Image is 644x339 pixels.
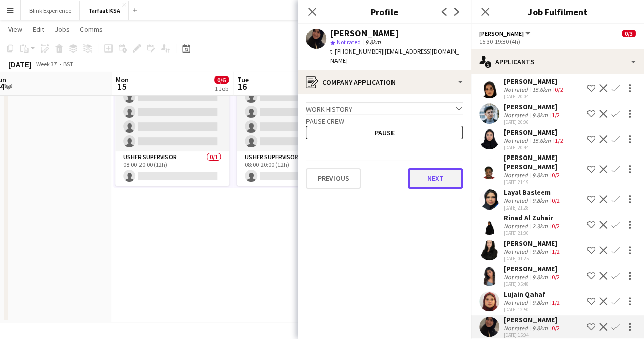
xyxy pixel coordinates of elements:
div: Not rated [503,171,530,179]
div: Layal Basleem [503,188,562,197]
div: Company application [298,70,471,94]
div: [DATE] 20:04 [503,93,565,100]
app-skills-label: 0/2 [552,222,560,230]
div: [PERSON_NAME] [503,315,562,324]
app-card-role: [PERSON_NAME]0/508:00-20:00 (12h) [237,58,351,151]
div: 9.8km [530,273,550,281]
app-card-role: Usher Supervisor0/108:00-20:00 (12h) [237,151,351,186]
app-skills-label: 0/2 [552,197,560,204]
div: Not rated [503,299,530,306]
div: Not rated [503,197,530,204]
span: Week 37 [34,60,59,68]
span: 0/3 [622,30,636,37]
div: [DATE] 21:28 [503,204,562,211]
span: Usher [479,30,524,37]
app-skills-label: 0/2 [552,324,560,332]
div: [DATE] [8,59,32,69]
span: t. [PHONE_NUMBER] [330,47,383,55]
a: Edit [29,22,48,36]
app-skills-label: 1/2 [555,137,563,144]
div: [DATE] 20:44 [503,144,565,151]
app-skills-label: 1/2 [552,299,560,306]
button: Pause [306,126,463,139]
div: [DATE] 15:04 [503,332,562,338]
div: 15:30-19:30 (4h) [479,38,636,45]
div: 9.8km [530,171,550,179]
app-skills-label: 0/2 [552,171,560,179]
div: [PERSON_NAME] [503,102,562,111]
span: Edit [33,24,44,34]
div: Lujain Qahaf [503,290,562,299]
div: [PERSON_NAME] [503,127,565,137]
div: 9.8km [530,197,550,204]
div: Not rated [503,273,530,281]
div: [DATE] 12:50 [503,306,562,313]
div: [DATE] 20:06 [503,119,562,125]
div: Not rated [503,111,530,119]
app-job-card: Draft08:00-20:00 (12h)0/6 exact location will be shared later2 Roles[PERSON_NAME]0/508:00-20:00 (... [115,35,229,186]
span: Comms [80,24,103,34]
span: 16 [236,81,249,92]
a: View [4,22,26,36]
app-skills-label: 0/2 [555,86,563,93]
h3: Job Fulfilment [471,5,644,18]
h3: Pause crew [306,117,463,126]
div: [PERSON_NAME] [PERSON_NAME] [503,153,583,171]
span: 15 [114,81,129,92]
div: 15.6km [530,86,553,93]
div: 9.8km [530,111,550,119]
div: [DATE] 01:25 [503,255,562,262]
div: BST [63,60,73,68]
div: 2.3km [530,222,550,230]
div: Work history [306,102,463,114]
app-skills-label: 1/2 [552,248,560,255]
span: Jobs [54,24,70,34]
div: [DATE] 21:30 [503,230,562,237]
div: 9.8km [530,324,550,332]
app-skills-label: 0/2 [552,273,560,281]
button: Tarfaat KSA [80,1,129,20]
app-job-card: Draft08:00-20:00 (12h)0/6 exact location will be shared later2 Roles[PERSON_NAME]0/508:00-20:00 (... [237,35,351,186]
div: [PERSON_NAME] [503,264,562,273]
app-card-role: [PERSON_NAME]0/508:00-20:00 (12h) [115,58,229,151]
div: 9.8km [530,299,550,306]
div: Not rated [503,248,530,255]
button: Next [408,168,463,189]
div: [PERSON_NAME] [503,239,562,248]
span: View [8,24,22,34]
span: | [EMAIL_ADDRESS][DOMAIN_NAME] [330,47,459,64]
div: Rinad Al Zuhair [503,213,562,222]
div: 1 Job [215,85,228,92]
div: [DATE] 05:48 [503,281,562,288]
div: Not rated [503,86,530,93]
span: Tue [237,75,249,84]
app-skills-label: 1/2 [552,111,560,119]
span: 0/6 [214,76,229,84]
div: 15.6km [530,137,553,144]
div: [DATE] 21:19 [503,179,583,186]
button: Blink Experience [21,1,80,20]
button: [PERSON_NAME] [479,30,532,37]
span: Not rated [337,38,361,46]
span: Mon [116,75,129,84]
div: Applicants [471,49,644,74]
div: [PERSON_NAME] [330,29,399,38]
span: 9.8km [363,38,383,46]
div: Not rated [503,222,530,230]
div: 9.8km [530,248,550,255]
h3: Profile [298,5,471,18]
a: Comms [76,22,107,36]
app-card-role: Usher Supervisor0/108:00-20:00 (12h) [115,151,229,186]
div: Not rated [503,137,530,144]
a: Jobs [50,22,74,36]
button: Previous [306,168,361,189]
div: Not rated [503,324,530,332]
div: [PERSON_NAME] [503,76,565,86]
